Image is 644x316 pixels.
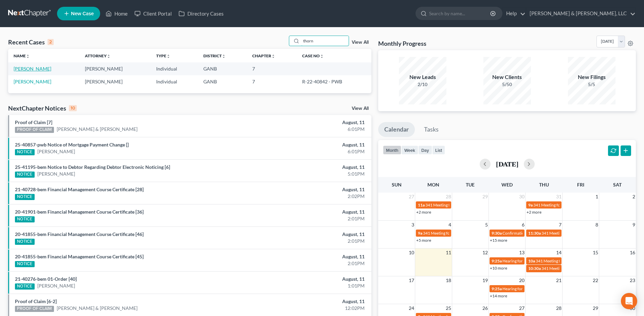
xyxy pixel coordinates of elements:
span: 27 [408,193,415,201]
a: Calendar [378,122,415,137]
span: 341 Meeting for [PERSON_NAME] [425,202,486,208]
div: August, 11 [253,209,365,215]
div: August, 11 [253,119,365,126]
input: Search by name... [429,7,491,20]
span: 9 [632,221,636,229]
a: Client Portal [131,7,175,20]
span: 6 [521,221,525,229]
div: New Leads [399,73,446,81]
div: NOTICE [15,172,35,178]
a: 25-41195-bem Notice to Debtor Regarding Debtor Electronic Noticing [6] [15,164,170,170]
div: 5:01PM [253,171,365,177]
span: Thu [539,182,549,187]
a: [PERSON_NAME] & [PERSON_NAME], LLC [526,7,636,20]
span: 10a [528,258,535,263]
div: 2:02PM [253,193,365,200]
div: 10 [69,105,77,111]
a: Nameunfold_more [14,53,30,58]
a: 21-40728-bem Financial Management Course Certificate [28] [15,186,144,192]
span: 9:30a [492,231,502,236]
span: Hearing for [PERSON_NAME] [502,286,555,291]
span: Tue [466,182,475,187]
div: August, 11 [253,298,365,305]
div: NOTICE [15,216,35,222]
a: [PERSON_NAME] [37,282,75,289]
div: August, 11 [253,141,365,148]
span: 9:25a [492,286,502,291]
span: 23 [629,276,636,284]
td: GANB [198,62,247,75]
a: Typeunfold_more [156,53,170,58]
a: [PERSON_NAME] [37,148,75,155]
span: 2 [632,193,636,201]
span: 341 Meeting for [PERSON_NAME] [423,231,484,236]
div: NOTICE [15,261,35,267]
div: August, 11 [253,164,365,171]
button: list [432,145,445,155]
button: day [418,145,432,155]
button: week [401,145,418,155]
div: 6:01PM [253,126,365,133]
span: Confirmation Hearing for [PERSON_NAME] [502,231,580,236]
span: 21 [555,276,562,284]
div: New Filings [568,73,615,81]
td: Individual [151,75,198,88]
span: 17 [408,276,415,284]
span: 341 Meeting for [PERSON_NAME] & [PERSON_NAME] [533,202,630,208]
a: 20-41855-bem Financial Management Course Certificate [46] [15,231,144,237]
span: 9a [418,231,422,236]
span: 28 [555,304,562,312]
span: 18 [445,276,452,284]
div: August, 11 [253,276,365,282]
span: 15 [592,249,599,257]
a: [PERSON_NAME] & [PERSON_NAME] [57,126,137,133]
span: 1 [595,193,599,201]
div: August, 11 [253,253,365,260]
span: Mon [427,182,439,187]
div: Recent Cases [8,38,54,46]
h3: Monthly Progress [378,39,426,47]
span: 20 [518,276,525,284]
span: 29 [592,304,599,312]
a: Home [102,7,131,20]
a: Proof of Claim [7] [15,119,52,125]
div: New Clients [483,73,531,81]
a: 20-41901-bem Financial Management Course Certificate [36] [15,209,144,215]
span: 341 Meeting for [PERSON_NAME] & [PERSON_NAME] [541,231,639,236]
span: 30 [518,193,525,201]
div: PROOF OF CLAIM [15,127,54,133]
a: Tasks [418,122,445,137]
i: unfold_more [26,54,30,58]
div: 1:01PM [253,282,365,289]
span: 5 [484,221,489,229]
i: unfold_more [320,54,324,58]
span: 11 [445,249,452,257]
button: month [383,145,401,155]
a: +15 more [490,238,507,243]
a: [PERSON_NAME] [37,171,75,177]
a: +5 more [416,238,431,243]
a: Attorneyunfold_more [85,53,111,58]
span: Sun [392,182,402,187]
a: 20-41855-bem Financial Management Course Certificate [45] [15,254,144,259]
span: Hearing for [PERSON_NAME] [502,258,555,263]
a: View All [352,106,369,111]
a: 21-40276-bem 01-Order [40] [15,276,77,282]
span: 13 [518,249,525,257]
span: 27 [518,304,525,312]
div: 2/10 [399,81,446,88]
td: 7 [247,62,297,75]
i: unfold_more [222,54,226,58]
a: 25-40857-pwb Notice of Mortgage Payment Change [] [15,142,129,147]
div: 2:01PM [253,238,365,244]
div: Open Intercom Messenger [621,293,637,309]
span: 31 [555,193,562,201]
a: [PERSON_NAME] [14,66,51,72]
div: 2:01PM [253,215,365,222]
span: 7 [558,221,562,229]
span: 11a [418,202,425,208]
a: Case Nounfold_more [302,53,324,58]
span: 25 [445,304,452,312]
h2: [DATE] [496,160,518,167]
div: 2 [48,39,54,45]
